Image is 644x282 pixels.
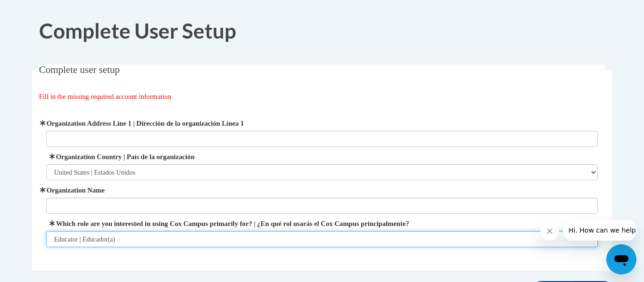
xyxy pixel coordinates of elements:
[39,64,120,75] span: Complete user setup
[6,7,76,14] span: Hi. How can we help?
[46,218,598,229] label: Which role are you interested in using Cox Campus primarily for? | ¿En qué rol usarás el Cox Camp...
[39,93,172,100] span: Fill in the missing required account information
[46,198,598,214] input: Metadata input
[46,152,598,162] label: Organization Country | País de la organización
[39,18,236,43] span: Complete User Setup
[606,244,636,274] iframe: Button to launch messaging window
[46,185,598,195] label: Organization Name
[540,222,559,241] iframe: Close message
[46,118,598,129] label: Organization Address Line 1 | Dirección de la organización Línea 1
[46,131,598,147] input: Metadata input
[563,220,636,241] iframe: Message from company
